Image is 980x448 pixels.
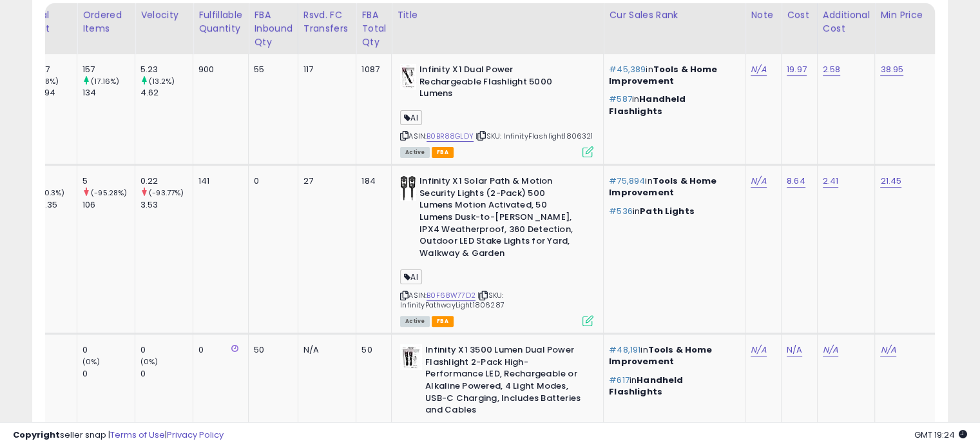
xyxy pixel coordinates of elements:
[432,147,454,158] span: FBA
[33,76,59,86] small: (1.98%)
[140,199,193,211] div: 3.53
[880,175,901,188] a: 21.45
[140,8,187,22] div: Velocity
[400,290,504,309] span: | SKU: InfinityPathwayLight1806287
[198,64,238,75] div: 900
[823,344,838,356] a: N/A
[823,8,870,35] div: Additional Cost
[609,64,735,87] p: in
[400,175,593,325] div: ASIN:
[33,188,64,198] small: (100.3%)
[609,63,646,75] span: #45,389
[787,8,812,22] div: Cost
[24,87,77,99] div: 1079.94
[82,8,130,35] div: Ordered Items
[609,375,735,398] p: in
[198,344,238,356] div: 0
[167,429,224,441] a: Privacy Policy
[425,344,582,419] b: Infinity X1 3500 Lumen Dual Power Flashlight 2-Pack High-Performance LED, Rechargeable or Alkalin...
[82,64,135,75] div: 157
[24,368,77,380] div: 0
[91,76,119,86] small: (17.16%)
[24,199,77,211] div: -596.35
[24,64,77,75] div: 1101.27
[198,175,238,187] div: 141
[82,356,101,367] small: (0%)
[303,175,347,187] div: 27
[751,63,766,76] a: N/A
[140,368,193,380] div: 0
[149,188,184,198] small: (-93.77%)
[149,76,175,86] small: (13.2%)
[24,344,77,356] div: 0
[400,269,422,284] span: AI
[823,175,839,188] a: 2.41
[880,344,896,356] a: N/A
[140,64,193,75] div: 5.23
[24,175,77,187] div: 1.78
[609,93,632,105] span: #587
[82,199,135,211] div: 106
[361,64,381,75] div: 1087
[140,175,193,187] div: 0.22
[880,63,903,76] a: 38.95
[24,8,72,35] div: Total Profit
[640,205,695,217] span: Path Lights
[609,175,716,199] span: Tools & Home Improvement
[400,64,593,156] div: ASIN:
[914,429,967,441] span: 2025-09-14 19:24 GMT
[609,93,686,117] span: Handheld Flashlights
[609,205,633,217] span: #536
[397,8,598,22] div: Title
[609,63,717,87] span: Tools & Home Improvement
[400,344,422,370] img: 417KJtAeDtL._SL40_.jpg
[787,344,802,356] a: N/A
[82,175,135,187] div: 5
[140,344,193,356] div: 0
[476,131,593,141] span: | SKU: InfinityFlashlight1806321
[419,64,576,103] b: Infinity X1 Dual Power Rechargeable Flashlight 5000 Lumens
[303,8,351,35] div: Rsvd. FC Transfers
[751,8,776,22] div: Note
[419,175,576,262] b: Infinity X1 Solar Path & Motion Security Lights (2-Pack) 500 Lumens Motion Activated, 50 Lumens D...
[254,8,293,49] div: FBA inbound Qty
[823,63,841,76] a: 2.58
[609,175,735,199] p: in
[609,175,645,187] span: #75,894
[751,344,766,356] a: N/A
[400,64,416,90] img: 41eluh4hSFL._SL40_.jpg
[400,175,416,201] img: 31RnJXEQiUL._SL40_.jpg
[427,290,476,301] a: B0F68W77D2
[110,429,165,441] a: Terms of Use
[82,368,135,380] div: 0
[609,374,683,398] span: Handheld Flashlights
[82,344,135,356] div: 0
[751,175,766,188] a: N/A
[361,175,381,187] div: 184
[787,175,805,188] a: 8.64
[609,344,640,356] span: #48,191
[140,87,193,99] div: 4.62
[609,344,735,367] p: in
[13,429,224,442] div: seller snap | |
[427,131,474,142] a: B0BR88GLDY
[361,8,386,49] div: FBA Total Qty
[609,374,629,386] span: #617
[609,344,712,367] span: Tools & Home Improvement
[400,147,430,158] span: All listings currently available for purchase on Amazon
[361,344,381,356] div: 50
[254,344,288,356] div: 50
[198,8,243,35] div: Fulfillable Quantity
[303,64,347,75] div: 117
[13,429,60,441] strong: Copyright
[880,8,946,22] div: Min Price
[82,87,135,99] div: 134
[609,8,740,22] div: Cur Sales Rank
[303,344,347,356] div: N/A
[400,110,422,125] span: AI
[254,64,288,75] div: 55
[432,316,454,327] span: FBA
[254,175,288,187] div: 0
[140,356,159,367] small: (0%)
[609,93,735,117] p: in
